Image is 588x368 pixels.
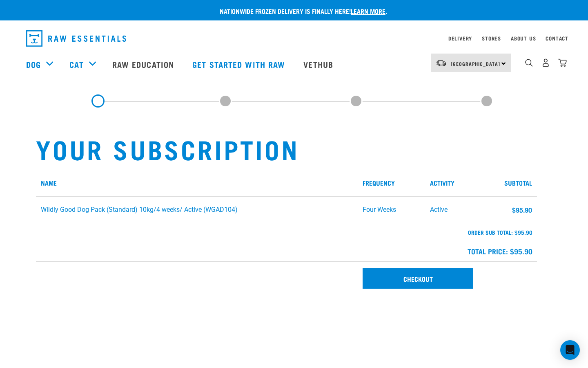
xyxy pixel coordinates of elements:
th: Name [36,170,358,196]
a: Delivery [448,37,472,40]
a: Cat [69,58,83,70]
a: About Us [511,37,536,40]
th: Activity [425,170,479,196]
a: Dog [26,58,41,70]
img: user.png [541,58,550,67]
a: Active [430,206,448,213]
a: Raw Education [104,48,184,81]
td: Order Sub Total: $95.90 [358,223,537,261]
a: $95.90 [512,208,532,211]
a: Wildly Good Dog Pack (Standard) 10kg/4 weeks/ Active (WGAD104) [41,206,238,213]
a: Vethub [295,48,343,81]
a: Stores [482,37,501,40]
nav: dropdown navigation [20,27,568,50]
a: Learn more [351,9,385,13]
th: Frequency [358,170,425,196]
h4: Total Price: $95.90 [362,247,533,256]
a: Four Weeks [363,206,396,213]
a: Get started with Raw [184,48,295,81]
span: [GEOGRAPHIC_DATA] [451,62,500,65]
img: home-icon-1@2x.png [525,59,533,67]
th: Subtotal [478,170,537,196]
img: home-icon@2x.png [558,58,567,67]
a: Contact [546,37,568,40]
a: Checkout [363,268,474,289]
img: van-moving.png [436,59,447,67]
div: Open Intercom Messenger [560,340,580,360]
h1: Your Subscription [36,134,552,163]
img: Raw Essentials Logo [26,30,126,47]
